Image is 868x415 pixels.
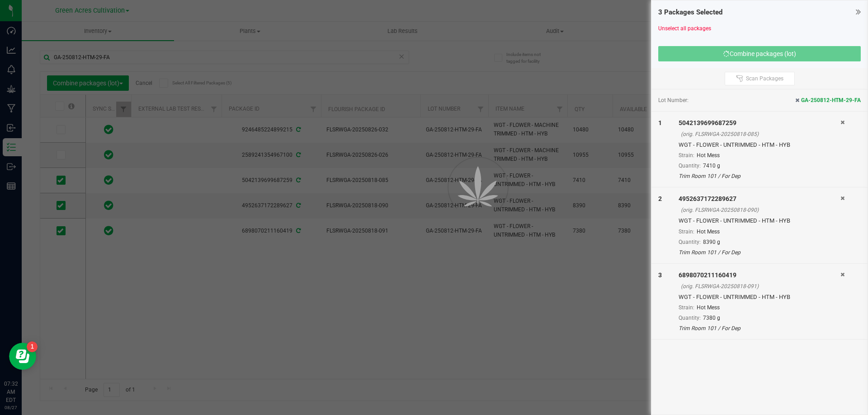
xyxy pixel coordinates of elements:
span: Strain: [679,152,694,159]
div: Trim Room 101 / For Dep [679,324,840,332]
span: 8390 g [703,239,720,245]
div: 6898070211160419 [679,270,840,280]
div: WGT - FLOWER - UNTRIMMED - HTM - HYB [679,216,840,225]
span: Strain: [679,304,694,311]
iframe: Resource center [9,343,36,370]
div: (orig. FLSRWGA-20250818-091) [681,282,840,290]
span: Hot Mess [697,228,720,235]
span: 3 [658,271,662,279]
div: (orig. FLSRWGA-20250818-090) [681,206,840,214]
span: 7380 g [703,315,720,321]
span: 7410 g [703,163,720,169]
span: Quantity: [679,163,701,169]
span: Lot Number: [658,96,689,104]
span: Quantity: [679,315,701,321]
span: Quantity: [679,239,701,245]
span: Scan Packages [746,75,783,82]
div: Trim Room 101 / For Dep [679,172,840,180]
span: 2 [658,195,662,202]
div: Trim Room 101 / For Dep [679,248,840,256]
div: 4952637172289627 [679,194,840,204]
button: Combine packages (lot) [658,46,861,61]
span: GA-250812-HTM-29-FA [795,96,861,104]
div: WGT - FLOWER - UNTRIMMED - HTM - HYB [679,140,840,149]
div: WGT - FLOWER - UNTRIMMED - HTM - HYB [679,293,840,302]
span: Strain: [679,228,694,235]
a: Unselect all packages [658,25,711,32]
span: Hot Mess [697,152,720,159]
span: Hot Mess [697,304,720,311]
span: 1 [658,119,662,126]
iframe: Resource center unread badge [27,341,38,352]
div: 5042139699687259 [679,118,840,128]
div: (orig. FLSRWGA-20250818-085) [681,130,840,138]
button: Scan Packages [725,72,795,85]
